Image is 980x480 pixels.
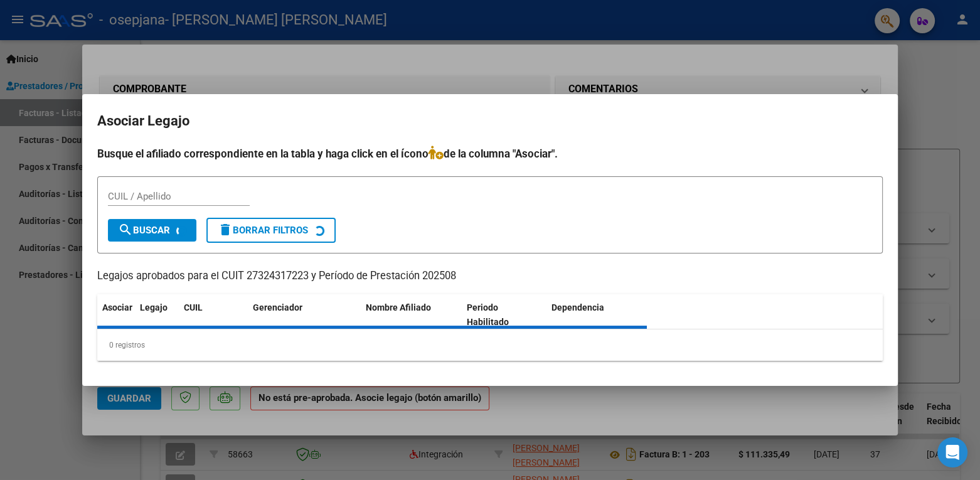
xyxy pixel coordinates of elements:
[179,294,248,336] datatable-header-cell: CUIL
[218,225,308,236] span: Borrar Filtros
[97,269,883,284] p: Legajos aprobados para el CUIT 27324317223 y Período de Prestación 202508
[102,302,132,312] span: Asociar
[140,302,168,312] span: Legajo
[462,294,546,336] datatable-header-cell: Periodo Habilitado
[97,294,135,336] datatable-header-cell: Asociar
[366,302,431,312] span: Nombre Afiliado
[253,302,302,312] span: Gerenciador
[546,294,647,336] datatable-header-cell: Dependencia
[467,302,509,327] span: Periodo Habilitado
[551,302,604,312] span: Dependencia
[135,294,179,336] datatable-header-cell: Legajo
[97,329,883,361] div: 0 registros
[97,146,883,162] h4: Busque el afiliado correspondiente en la tabla y haga click en el ícono de la columna "Asociar".
[206,218,336,243] button: Borrar Filtros
[184,302,203,312] span: CUIL
[361,294,462,336] datatable-header-cell: Nombre Afiliado
[937,437,967,467] div: Open Intercom Messenger
[108,219,196,242] button: Buscar
[118,222,133,237] mat-icon: search
[118,225,170,236] span: Buscar
[97,109,883,133] h2: Asociar Legajo
[218,222,233,237] mat-icon: delete
[248,294,361,336] datatable-header-cell: Gerenciador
